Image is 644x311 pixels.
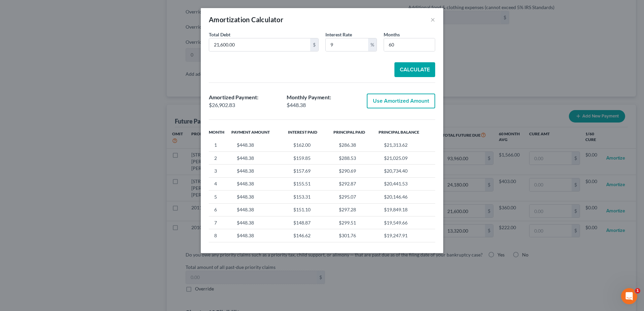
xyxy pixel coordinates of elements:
[288,229,333,242] td: $146.62
[288,216,333,229] td: $148.87
[231,125,288,139] th: Payment Amount
[430,15,435,24] button: ×
[231,216,288,229] td: $448.38
[333,203,379,216] td: $297.28
[379,165,435,177] td: $20,734.40
[333,177,379,190] td: $292.87
[209,15,283,24] div: Amortization Calculator
[209,101,280,109] div: $26,902.83
[209,31,230,38] label: Total Debt
[209,165,231,177] td: 3
[333,242,379,255] td: $304.02
[288,165,333,177] td: $157.69
[231,139,288,151] td: $448.38
[288,139,333,151] td: $162.00
[287,94,358,101] div: Monthly Payment:
[368,38,377,51] div: %
[333,191,379,203] td: $295.07
[635,288,640,293] span: 1
[379,151,435,164] td: $21,025.09
[209,151,231,164] td: 2
[231,151,288,164] td: $448.38
[379,242,435,255] td: $18,943.88
[209,242,231,255] td: 9
[621,288,637,304] iframe: Intercom live chat
[231,242,288,255] td: $448.38
[231,165,288,177] td: $448.38
[209,203,231,216] td: 6
[209,191,231,203] td: 5
[333,151,379,164] td: $288.53
[310,38,318,51] div: $
[379,177,435,190] td: $20,441.53
[326,38,368,51] input: 5
[209,125,231,139] th: Month
[231,203,288,216] td: $448.38
[325,31,352,38] label: Interest Rate
[379,229,435,242] td: $19,247.91
[333,125,379,139] th: Principal Paid
[367,94,435,108] button: Use Amortized Amount
[209,38,310,51] input: 10,000.00
[394,62,435,77] button: Calculate
[379,216,435,229] td: $19,549.66
[333,216,379,229] td: $299.51
[288,242,333,255] td: $144.36
[288,177,333,190] td: $155.51
[231,229,288,242] td: $448.38
[209,216,231,229] td: 7
[209,139,231,151] td: 1
[384,38,435,51] input: 60
[209,229,231,242] td: 8
[231,177,288,190] td: $448.38
[287,101,358,109] div: $448.38
[333,229,379,242] td: $301.76
[333,139,379,151] td: $286.38
[209,94,280,101] div: Amortized Payment:
[333,165,379,177] td: $290.69
[379,203,435,216] td: $19,849.18
[231,191,288,203] td: $448.38
[379,125,435,139] th: Principal Balance
[384,31,400,38] label: Months
[379,191,435,203] td: $20,146.46
[288,191,333,203] td: $153.31
[288,151,333,164] td: $159.85
[379,139,435,151] td: $21,313.62
[288,125,333,139] th: Interest Paid
[288,203,333,216] td: $151.10
[209,177,231,190] td: 4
